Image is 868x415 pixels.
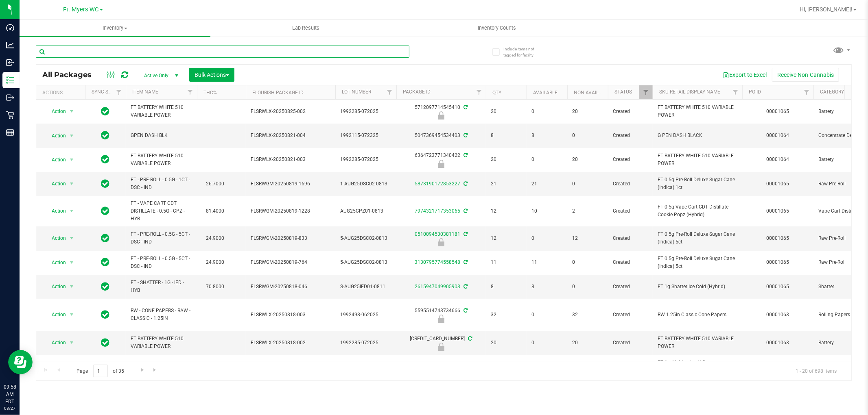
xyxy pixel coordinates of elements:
[251,180,330,188] span: FLSRWGM-20250819-1696
[531,311,562,319] span: 0
[767,259,789,265] a: 00001065
[572,108,603,115] span: 20
[136,365,148,376] a: Go to the next page
[36,46,409,58] input: Search Package ID, Item Name, SKU, Lot or Part Number...
[340,311,391,319] span: 1992498-062025
[614,89,632,95] a: Status
[491,108,522,115] span: 20
[467,336,472,341] span: Sync from Compliance System
[659,89,720,95] a: Sku Retail Display Name
[70,365,131,377] span: Page of 35
[767,312,789,317] a: 00001063
[101,205,110,217] span: In Sync
[395,152,487,167] div: 6364723771340422
[67,337,77,348] span: select
[251,311,330,319] span: FLSRWLX-20250818-003
[340,283,391,291] span: S-AUG25IED01-0811
[6,128,14,137] inline-svg: Reports
[131,200,192,223] span: FT - VAPE CART CDT DISTILLATE - 0.5G - CPZ - HYB
[572,235,603,242] span: 12
[613,283,648,291] span: Created
[767,133,789,138] a: 00001064
[42,90,82,96] div: Actions
[492,90,501,96] a: Qty
[6,41,14,49] inline-svg: Analytics
[462,231,468,237] span: Sync from Compliance System
[531,339,562,347] span: 0
[395,307,487,323] div: 5595514743734666
[131,307,192,322] span: RW - CONE PAPERS - RAW - CLASSIC - 1.25IN
[6,59,14,67] inline-svg: Inbound
[184,85,197,99] a: Filter
[531,235,562,242] span: 0
[383,85,396,99] a: Filter
[101,106,110,117] span: In Sync
[44,205,66,217] span: Action
[340,339,391,347] span: 1992285-072025
[6,24,14,32] inline-svg: Dashboard
[189,68,234,82] button: Bulk Actions
[572,259,603,266] span: 0
[132,89,158,95] a: Item Name
[20,24,210,32] span: Inventory
[574,90,610,96] a: Non-Available
[462,308,468,313] span: Sync from Compliance System
[613,259,648,266] span: Created
[767,181,789,187] a: 00001065
[42,70,100,79] span: All Packages
[613,235,648,242] span: Created
[613,156,648,163] span: Created
[281,24,330,32] span: Lab Results
[20,20,210,37] a: Inventory
[639,85,653,99] a: Filter
[44,309,66,320] span: Action
[415,231,460,237] a: 0510094530381181
[101,309,110,320] span: In Sync
[251,156,330,163] span: FLSRWLX-20250821-003
[131,132,192,139] span: GPEN DASH BLK
[44,257,66,268] span: Action
[820,89,844,95] a: Category
[462,284,468,289] span: Sync from Compliance System
[67,205,77,217] span: select
[251,108,330,115] span: FLSRWLX-20250825-002
[131,152,192,167] span: FT BATTERY WHITE 510 VARIABLE POWER
[101,256,110,268] span: In Sync
[462,152,468,158] span: Sync from Compliance System
[251,259,330,266] span: FLSRWGM-20250819-764
[767,340,789,345] a: 00001063
[67,106,77,117] span: select
[415,259,460,265] a: 3130795774558548
[44,281,66,292] span: Action
[572,283,603,291] span: 0
[395,111,487,120] div: Newly Received
[340,156,391,163] span: 1992285-072025
[531,180,562,188] span: 21
[572,156,603,163] span: 20
[63,6,99,13] span: Ft. Myers WC
[44,130,66,141] span: Action
[202,281,228,293] span: 70.8000
[101,337,110,348] span: In Sync
[340,108,391,115] span: 1992285-072025
[101,232,110,244] span: In Sync
[491,156,522,163] span: 20
[767,235,789,241] a: 00001065
[789,365,843,377] span: 1 - 20 of 698 items
[340,180,391,188] span: 1-AUG25DSC02-0813
[491,207,522,215] span: 12
[462,104,468,110] span: Sync from Compliance System
[772,68,839,82] button: Receive Non-Cannabis
[572,180,603,188] span: 0
[531,156,562,163] span: 0
[44,106,66,117] span: Action
[658,104,737,119] span: FT BATTERY WHITE 510 VARIABLE POWER
[92,89,123,95] a: Sync Status
[131,230,192,246] span: FT - PRE-ROLL - 0.5G - 5CT - DSC - IND
[131,335,192,350] span: FT BATTERY WHITE 510 VARIABLE POWER
[767,109,789,114] a: 00001065
[658,203,737,219] span: FT 0.5g Vape Cart CDT Distillate Cookie Popz (Hybrid)
[415,181,460,187] a: 5873190172853227
[613,132,648,139] span: Created
[202,232,228,244] span: 24.9000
